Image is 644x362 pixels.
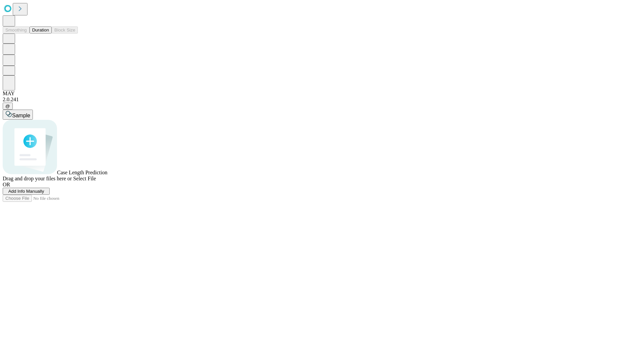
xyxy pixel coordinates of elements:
[3,110,33,120] button: Sample
[73,176,96,181] span: Select File
[52,26,78,34] button: Block Size
[8,189,44,194] span: Add Info Manually
[3,188,50,195] button: Add Info Manually
[3,97,641,103] div: 2.0.241
[5,104,10,109] span: @
[3,103,13,110] button: @
[57,170,107,175] span: Case Length Prediction
[3,26,30,34] button: Smoothing
[3,90,641,97] div: MAY
[12,113,30,118] span: Sample
[3,182,10,187] span: OR
[30,26,52,34] button: Duration
[3,176,72,181] span: Drag and drop your files here or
